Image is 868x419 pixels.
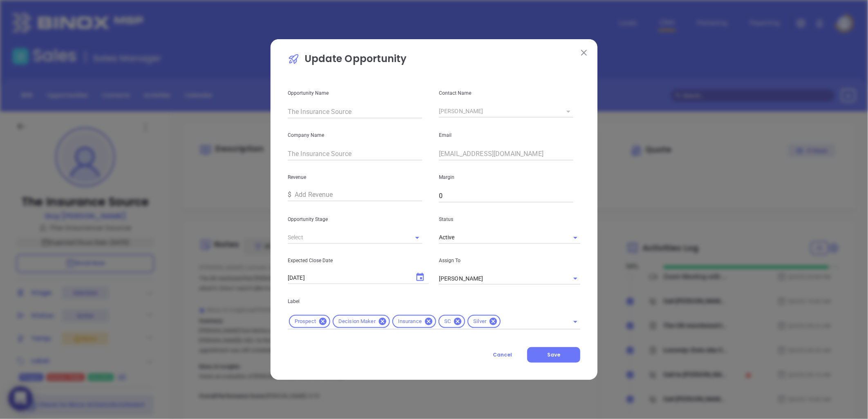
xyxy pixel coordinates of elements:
[527,347,580,363] button: Save
[439,173,580,182] p: Margin
[493,351,512,358] span: Cancel
[439,232,557,243] input: Select
[581,50,587,56] img: close modal
[439,131,580,140] p: Email
[333,315,390,328] div: Decision Maker
[570,316,581,328] button: Open
[288,131,429,140] p: Company Name
[412,232,423,243] button: Open
[439,318,456,325] span: SC
[288,232,399,243] input: Select
[288,190,291,200] p: $
[570,232,581,243] button: Open
[290,318,321,325] span: Prospect
[439,215,580,224] p: Status
[570,273,581,284] button: Open
[439,147,573,160] input: Add Email
[333,318,380,325] span: Decision Maker
[468,315,501,328] div: Silver
[288,297,580,306] p: Label
[288,147,422,160] input: Add Company Name
[439,89,580,98] p: Contact Name
[468,318,491,325] span: Silver
[412,269,428,285] button: Choose date, selected date is Sep 11, 2025
[288,215,429,224] p: Opportunity Stage
[288,274,409,282] input: MM/DD/YYYY
[393,318,427,325] span: Insurance
[288,89,429,98] p: Opportunity Name
[547,351,560,358] span: Save
[439,189,573,203] input: Add Margin
[563,106,574,117] button: Open
[288,173,429,182] p: Revenue
[478,347,527,363] button: Cancel
[288,256,429,265] p: Expected Close Date
[392,315,436,328] div: Insurance
[288,51,580,70] p: Update Opportunity
[288,105,422,118] input: Add a opportunity name
[439,256,580,265] p: Assign To
[289,315,330,328] div: Prospect
[438,315,465,328] div: SC
[439,105,561,117] input: Select
[295,188,422,201] input: Add Revenue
